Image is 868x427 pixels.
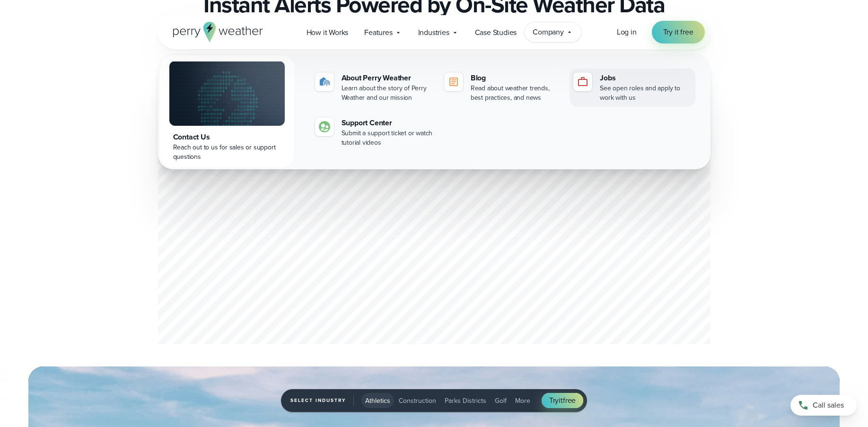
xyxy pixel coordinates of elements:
span: Athletics [365,396,390,406]
div: Contact Us [173,131,281,143]
button: Athletics [361,393,394,408]
span: it [559,395,563,406]
span: Parks Districts [445,396,486,406]
div: About Perry Weather [342,72,433,84]
a: Try it free [652,21,705,44]
span: Try free [549,395,576,406]
a: Log in [617,26,637,38]
a: Case Studies [467,23,525,42]
div: Submit a support ticket or watch tutorial videos [342,129,433,148]
a: About Perry Weather Learn about the story of Perry Weather and our mission [311,69,437,106]
div: Reach out to us for sales or support questions [173,143,281,162]
span: More [515,396,530,406]
a: Contact Us Reach out to us for sales or support questions [160,55,294,167]
div: Read about weather trends, best practices, and news [471,84,562,103]
img: blog-icon.svg [448,76,459,87]
span: Try it free [663,26,693,38]
span: Case Studies [475,27,517,38]
span: Call sales [813,400,844,411]
span: Company [533,26,564,38]
a: Call sales [790,395,857,416]
span: Features [364,27,392,38]
div: See open roles and apply to work with us [600,84,691,103]
button: Construction [395,393,440,408]
span: Select Industry [290,395,354,406]
span: Golf [495,396,507,406]
div: Learn about the story of Perry Weather and our mission [342,84,433,103]
a: Blog Read about weather trends, best practices, and news [440,69,566,106]
a: How it Works [298,23,357,42]
span: How it Works [307,27,349,38]
span: Construction [399,396,436,406]
button: Golf [491,393,510,408]
button: More [511,393,534,408]
span: Industries [418,27,449,38]
div: Support Center [342,117,433,129]
a: Support Center Submit a support ticket or watch tutorial videos [311,113,437,151]
img: jobs-icon-1.svg [577,76,588,87]
img: about-icon.svg [319,76,330,87]
div: slideshow [158,155,710,348]
button: Parks Districts [441,393,490,408]
div: Blog [471,72,562,84]
div: 3 of 3 [158,155,710,348]
img: contact-icon.svg [319,121,330,132]
a: Jobs See open roles and apply to work with us [570,69,695,106]
span: Log in [617,26,637,37]
div: Jobs [600,72,691,84]
a: Tryitfree [542,393,583,408]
